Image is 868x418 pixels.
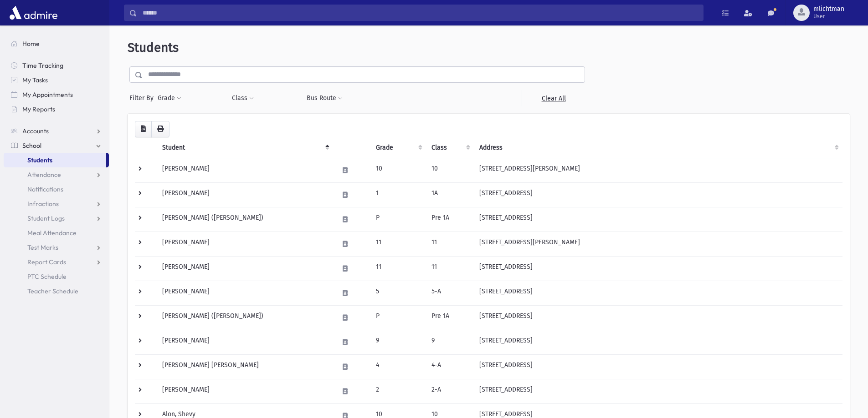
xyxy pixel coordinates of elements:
span: My Reports [22,105,55,113]
th: Grade: activate to sort column ascending [370,137,426,158]
a: Test Marks [4,240,109,255]
th: Student: activate to sort column descending [157,137,333,158]
a: Home [4,36,109,51]
td: [PERSON_NAME] [157,281,333,305]
td: P [370,305,426,330]
span: Home [22,40,40,48]
a: Students [4,153,106,167]
button: Print [151,121,169,137]
td: [PERSON_NAME] [157,158,333,182]
a: PTC Schedule [4,269,109,284]
span: Time Tracking [22,61,63,70]
button: Bus Route [306,90,343,106]
td: [STREET_ADDRESS] [474,256,842,281]
td: 11 [426,256,474,281]
td: 1A [426,182,474,207]
span: Notifications [27,185,63,193]
td: [STREET_ADDRESS] [474,330,842,354]
td: [PERSON_NAME] ([PERSON_NAME]) [157,207,333,232]
button: CSV [135,121,152,137]
td: 2-A [426,379,474,403]
a: My Tasks [4,73,109,87]
span: Infractions [27,200,59,208]
td: 11 [426,232,474,256]
a: Time Tracking [4,58,109,73]
span: PTC Schedule [27,272,67,281]
td: [STREET_ADDRESS] [474,305,842,330]
td: [STREET_ADDRESS] [474,281,842,305]
a: Attendance [4,167,109,182]
span: User [813,13,844,20]
td: [STREET_ADDRESS] [474,182,842,207]
td: [STREET_ADDRESS] [474,207,842,232]
a: Student Logs [4,211,109,226]
td: P [370,207,426,232]
span: Students [128,40,179,55]
span: School [22,141,41,150]
a: Report Cards [4,255,109,269]
td: 9 [426,330,474,354]
button: Class [231,90,254,106]
td: [STREET_ADDRESS] [474,379,842,403]
span: Accounts [22,127,49,135]
td: [PERSON_NAME] [PERSON_NAME] [157,354,333,379]
td: [PERSON_NAME] [157,256,333,281]
td: 5 [370,281,426,305]
td: 10 [426,158,474,182]
span: Report Cards [27,258,66,266]
td: [STREET_ADDRESS][PERSON_NAME] [474,158,842,182]
td: 11 [370,232,426,256]
td: 4 [370,354,426,379]
td: 9 [370,330,426,354]
span: Student Logs [27,214,65,222]
td: 11 [370,256,426,281]
a: Accounts [4,124,109,138]
img: AdmirePro [7,4,60,22]
span: Test Marks [27,243,58,252]
span: Attendance [27,171,61,179]
a: Clear All [522,90,585,106]
span: Teacher Schedule [27,287,78,295]
a: Meal Attendance [4,226,109,240]
td: [STREET_ADDRESS][PERSON_NAME] [474,232,842,256]
a: Infractions [4,196,109,211]
td: Pre 1A [426,207,474,232]
span: mlichtman [813,5,844,13]
a: Teacher Schedule [4,284,109,298]
a: My Appointments [4,87,109,102]
button: Grade [157,90,182,106]
input: Search [137,5,703,21]
td: 10 [370,158,426,182]
td: [PERSON_NAME] [157,379,333,403]
span: My Appointments [22,91,73,99]
td: [PERSON_NAME] [157,232,333,256]
span: Students [27,156,52,164]
td: 1 [370,182,426,207]
td: 5-A [426,281,474,305]
a: My Reports [4,102,109,116]
th: Class: activate to sort column ascending [426,137,474,158]
td: [PERSON_NAME] [157,182,333,207]
td: 4-A [426,354,474,379]
span: Filter By [129,93,157,103]
td: Pre 1A [426,305,474,330]
td: [STREET_ADDRESS] [474,354,842,379]
span: My Tasks [22,76,48,84]
a: Notifications [4,182,109,196]
span: Meal Attendance [27,229,77,237]
td: [PERSON_NAME] [157,330,333,354]
a: School [4,138,109,153]
th: Address: activate to sort column ascending [474,137,842,158]
td: [PERSON_NAME] ([PERSON_NAME]) [157,305,333,330]
td: 2 [370,379,426,403]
